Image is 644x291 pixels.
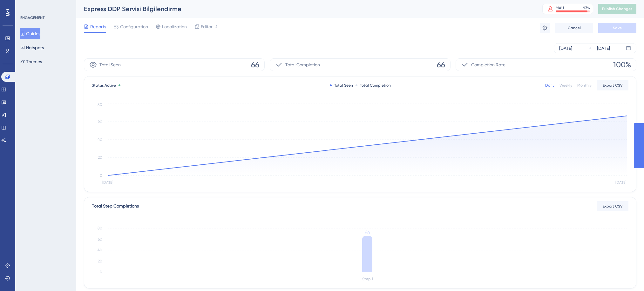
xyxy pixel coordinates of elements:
[285,61,320,69] span: Total Completion
[98,259,102,263] tspan: 20
[92,83,116,88] span: Status:
[362,277,373,281] tspan: Step 1
[615,180,626,185] tspan: [DATE]
[98,103,102,107] tspan: 80
[597,201,628,211] button: Export CSV
[98,226,102,230] tspan: 80
[100,270,102,274] tspan: 0
[603,204,623,209] span: Export CSV
[105,83,116,88] span: Active
[545,83,554,88] div: Daily
[556,5,564,10] div: MAU
[100,173,102,178] tspan: 0
[20,56,42,67] button: Themes
[98,248,102,252] tspan: 40
[577,83,592,88] div: Monthly
[598,23,636,33] button: Save
[90,23,106,30] span: Reports
[598,4,636,14] button: Publish Changes
[98,119,102,123] tspan: 60
[613,60,631,70] span: 100%
[603,83,623,88] span: Export CSV
[597,44,610,52] div: [DATE]
[98,155,102,160] tspan: 20
[120,23,148,30] span: Configuration
[201,23,213,30] span: Editor
[92,202,139,210] div: Total Step Completions
[102,180,113,185] tspan: [DATE]
[20,28,40,39] button: Guides
[568,25,581,30] span: Cancel
[98,237,102,241] tspan: 60
[162,23,187,30] span: Localization
[613,25,622,30] span: Save
[617,266,636,285] iframe: UserGuiding AI Assistant Launcher
[99,61,121,69] span: Total Seen
[251,60,259,70] span: 66
[20,42,44,53] button: Hotspots
[437,60,445,70] span: 66
[356,83,391,88] div: Total Completion
[583,5,590,10] div: 93 %
[98,137,102,142] tspan: 40
[330,83,353,88] div: Total Seen
[20,15,44,20] div: ENGAGEMENT
[559,83,572,88] div: Weekly
[602,6,633,11] span: Publish Changes
[365,229,370,235] tspan: 66
[597,80,628,90] button: Export CSV
[559,44,572,52] div: [DATE]
[84,4,526,13] div: Express DDP Servisi Bilgilendirme
[471,61,505,69] span: Completion Rate
[555,23,593,33] button: Cancel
